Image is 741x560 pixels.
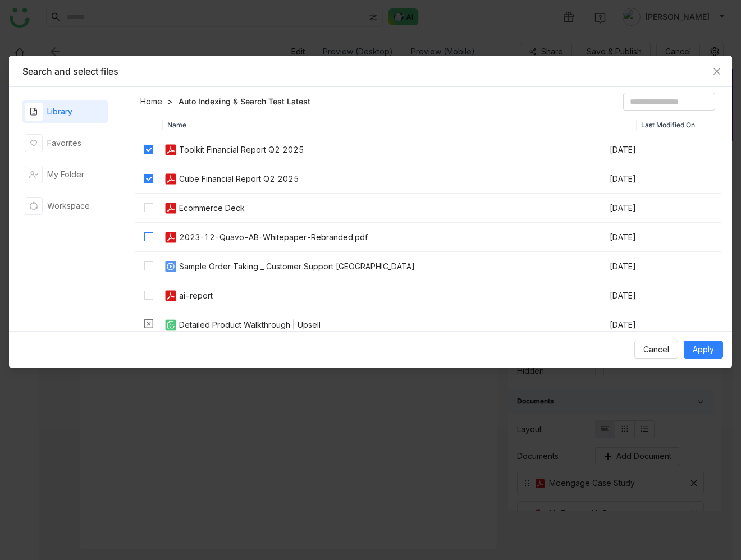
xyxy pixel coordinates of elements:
img: pdf.svg [164,172,177,186]
td: [DATE] [609,281,693,310]
td: [DATE] [609,223,693,252]
img: pdf.svg [164,289,177,302]
div: 2023-12-Quavo-AB-Whitepaper-Rebranded.pdf [179,231,368,244]
div: Sample Order Taking _ Customer Support [GEOGRAPHIC_DATA] [179,260,415,273]
div: ai-report [179,290,213,302]
div: Ecommerce Deck [179,202,245,214]
th: Name [163,115,637,135]
td: [DATE] [609,310,693,339]
div: Favorites [47,137,81,149]
div: Search and select files [22,65,719,77]
button: Cancel [634,341,678,359]
div: Cube Financial Report Q2 2025 [179,173,299,185]
div: Detailed Product Walkthrough | Upsell [179,319,321,331]
span: Cancel [643,343,669,356]
a: Home [140,96,162,107]
img: pdf.svg [164,201,177,215]
span: Apply [693,343,714,356]
img: paper.svg [164,318,177,332]
td: [DATE] [609,164,693,194]
th: Last Modified On [637,115,721,135]
td: [DATE] [609,252,693,281]
td: [DATE] [609,135,693,164]
button: Apply [684,341,723,359]
div: Toolkit Financial Report Q2 2025 [179,144,304,156]
div: Workspace [47,200,90,212]
img: pdf.svg [164,231,177,244]
div: My Folder [47,168,84,181]
td: [DATE] [609,194,693,223]
a: Auto Indexing & Search Test Latest [179,96,310,107]
img: mp4.svg [164,260,177,273]
div: Library [47,105,72,118]
img: pdf.svg [164,143,177,157]
button: Close [702,56,732,86]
